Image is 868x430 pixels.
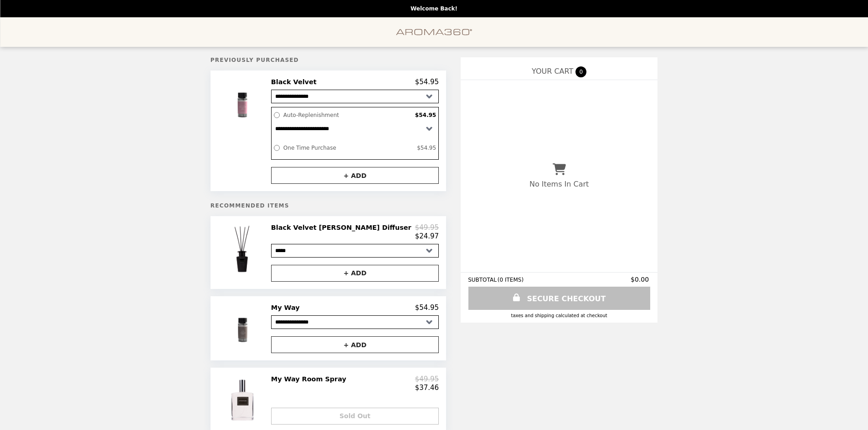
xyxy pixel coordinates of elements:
p: $37.46 [415,384,439,392]
span: 0 [575,66,586,77]
p: No Items In Cart [529,180,589,188]
h5: Recommended Items [211,202,446,209]
img: Brand Logo [396,23,473,41]
button: + ADD [271,265,439,282]
label: Auto-Replenishment [281,110,413,121]
span: ( 0 ITEMS ) [498,277,524,283]
p: $54.95 [415,78,439,86]
p: Welcome Back! [411,5,457,12]
select: Select a product variant [271,315,439,329]
p: $24.97 [415,232,439,240]
button: + ADD [271,336,439,353]
div: Taxes and Shipping calculated at checkout [468,313,650,318]
h2: My Way [271,304,303,312]
img: Black Velvet Reed Diffuser [216,223,270,274]
img: My Way [217,304,269,353]
img: My Way Room Spray [217,375,269,424]
label: $54.95 [415,142,438,153]
span: $0.00 [631,276,650,283]
p: $49.95 [415,223,439,232]
img: Black Velvet [216,78,270,129]
select: Select a product variant [271,90,439,103]
p: $54.95 [415,304,439,312]
label: One Time Purchase [281,142,415,153]
h5: Previously Purchased [211,57,446,63]
label: $54.95 [413,110,438,121]
span: SUBTOTAL [468,277,498,283]
p: $49.95 [415,375,439,383]
h2: Black Velvet [PERSON_NAME] Diffuser [271,223,415,232]
button: + ADD [271,167,439,184]
select: Select a product variant [271,244,439,258]
span: YOUR CART [532,67,573,76]
h2: Black Velvet [271,78,320,86]
select: Select a subscription option [272,121,438,137]
h2: My Way Room Spray [271,375,350,383]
